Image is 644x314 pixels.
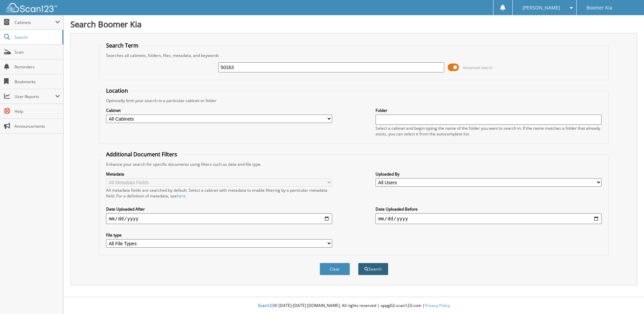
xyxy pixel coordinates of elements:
span: Advanced Search [463,65,493,70]
label: Date Uploaded Before [376,206,602,212]
span: Scan123 [258,303,274,308]
span: [PERSON_NAME] [522,6,560,10]
iframe: Chat Widget [610,282,644,314]
label: Cabinet [106,107,332,113]
legend: Location [103,87,131,94]
legend: Additional Document Filters [103,151,181,158]
div: Optionally limit your search to a particular cabinet or folder [103,98,605,103]
span: Scan [14,49,60,55]
legend: Search Term [103,42,142,49]
input: start [106,213,332,224]
label: Metadata [106,171,332,177]
span: Search [14,34,59,40]
label: Folder [376,107,602,113]
button: Clear [320,263,350,275]
label: File type [106,232,332,238]
img: scan123-logo-white.svg [7,3,57,12]
h1: Search Boomer Kia [70,19,637,30]
a: here [177,193,186,199]
div: Searches all cabinets, folders, files, metadata, and keywords [103,53,605,58]
label: Uploaded By [376,171,602,177]
div: Select a cabinet and begin typing the name of the folder you want to search in. If the name match... [376,125,602,137]
span: Help [14,108,60,114]
a: Privacy Policy [425,303,450,308]
input: end [376,213,602,224]
span: User Reports [14,94,55,99]
div: Enhance your search for specific documents using filters such as date and file type. [103,161,605,167]
label: Date Uploaded After [106,206,332,212]
button: Search [358,263,388,275]
div: All metadata fields are searched by default. Select a cabinet with metadata to enable filtering b... [106,187,332,199]
span: Bookmarks [14,79,60,85]
span: Reminders [14,64,60,70]
span: Announcements [14,123,60,129]
div: © [DATE]-[DATE] [DOMAIN_NAME]. All rights reserved | appg02-scan123-com | [64,297,644,314]
span: Boomer Kia [586,6,612,10]
span: Cabinets [14,20,55,25]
